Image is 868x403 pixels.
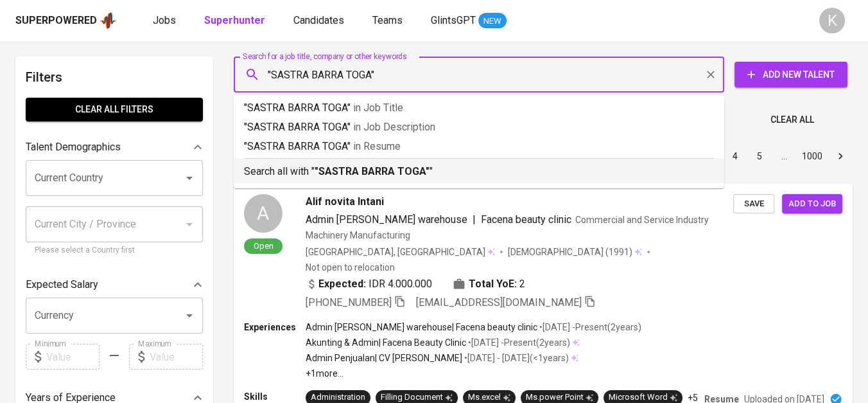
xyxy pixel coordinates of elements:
button: Clear [702,66,720,84]
a: Candidates [293,13,347,29]
p: Admin [PERSON_NAME] warehouse | Facena beauty clinic [306,321,537,334]
span: Add New Talent [745,67,837,83]
div: Expected Salary [26,272,203,298]
img: app logo [100,11,117,30]
a: Jobs [153,13,178,29]
p: Akunting & Admin | Facena Beauty Clinic [306,336,466,349]
p: Experiences [244,321,306,334]
div: K [819,8,845,33]
button: Go to page 5 [749,146,770,166]
a: Superpoweredapp logo [15,11,117,30]
p: "SASTRA BARRA TOGA" [244,139,714,154]
button: Add New Talent [734,62,847,87]
a: GlintsGPT NEW [431,13,507,29]
span: [PHONE_NUMBER] [306,296,392,309]
div: (1991) [508,246,642,258]
p: Search all with " " [244,164,714,179]
p: Please select a Country first [35,244,194,257]
span: in Resume [353,140,401,152]
p: • [DATE] - Present ( 2 years ) [466,336,570,349]
p: +1 more ... [306,367,641,380]
div: IDR 4.000.000 [306,276,432,292]
span: in Job Description [353,121,435,133]
span: Candidates [293,14,344,26]
button: Add to job [782,194,842,214]
button: Save [733,194,774,214]
span: [DEMOGRAPHIC_DATA] [508,246,605,258]
b: Superhunter [204,14,265,26]
nav: pagination navigation [625,146,853,166]
span: Commercial and Service Industry Machinery Manufacturing [306,215,709,240]
span: Alif novita Intani [306,194,384,210]
p: Skills [244,390,306,403]
span: Open [248,240,279,251]
button: Open [180,307,198,325]
b: "SASTRA BARRA TOGA" [315,165,430,177]
button: Clear All [765,108,819,132]
p: • [DATE] - [DATE] ( <1 years ) [462,352,569,364]
a: Superhunter [204,13,268,29]
b: Expected: [318,276,366,292]
p: Talent Demographics [26,139,121,155]
div: [GEOGRAPHIC_DATA], [GEOGRAPHIC_DATA] [306,246,495,258]
span: Teams [372,14,403,26]
p: Expected Salary [26,277,98,292]
span: NEW [478,15,507,28]
span: GlintsGPT [431,14,476,26]
input: Value [150,344,203,370]
span: Save [740,197,768,211]
span: | [473,212,476,228]
p: "SASTRA BARRA TOGA" [244,120,714,135]
p: Not open to relocation [306,261,395,274]
a: Teams [372,13,405,29]
button: Go to next page [830,146,851,166]
button: Go to page 4 [725,146,745,166]
span: Clear All [770,112,814,128]
h6: Filters [26,67,203,87]
div: … [774,150,794,163]
span: Admin [PERSON_NAME] warehouse [306,213,467,226]
span: in Job Title [353,102,403,114]
input: Value [46,344,100,370]
div: Superpowered [15,13,97,28]
b: Total YoE: [469,276,517,292]
div: Talent Demographics [26,134,203,160]
p: "SASTRA BARRA TOGA" [244,100,714,116]
button: Clear All filters [26,98,203,121]
span: [EMAIL_ADDRESS][DOMAIN_NAME] [416,296,582,309]
span: Jobs [153,14,176,26]
span: 2 [519,276,525,292]
p: Admin Penjualan | CV [PERSON_NAME] [306,352,462,364]
button: Go to page 1000 [798,146,826,166]
p: • [DATE] - Present ( 2 years ) [537,321,641,334]
span: Add to job [788,197,836,211]
span: Facena beauty clinic [481,213,571,226]
div: A [244,194,282,233]
button: Open [180,169,198,187]
span: Clear All filters [36,102,193,118]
